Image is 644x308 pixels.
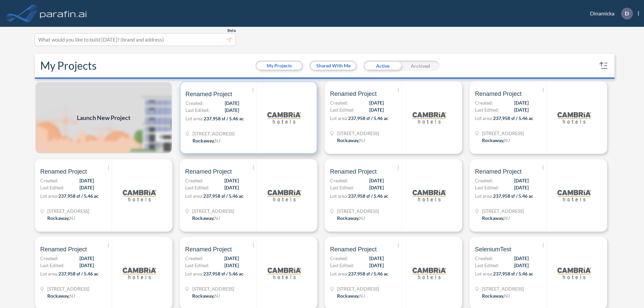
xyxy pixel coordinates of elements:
[192,292,220,299] div: Rockaway, NJ
[192,214,220,222] div: Rockaway, NJ
[514,184,529,191] span: [DATE]
[224,262,239,269] span: [DATE]
[330,106,354,113] span: Last Edited:
[369,99,384,106] span: [DATE]
[482,137,504,143] span: Rockaway ,
[185,116,204,121] span: Lot area:
[598,60,609,71] button: sort
[268,256,301,290] img: logo
[359,137,365,143] span: NJ
[311,62,356,70] button: Shared With Me
[514,177,529,184] span: [DATE]
[40,177,58,184] span: Created:
[40,262,64,269] span: Last Edited:
[47,214,75,222] div: Rockaway, NJ
[475,193,493,199] span: Lot area:
[47,285,89,292] span: 321 Mt Hope Ave
[185,90,232,98] span: Renamed Project
[348,271,388,276] span: 237,958 sf / 5.46 ac
[40,59,97,72] h2: My Projects
[123,256,156,290] img: logo
[359,293,365,299] span: NJ
[214,293,220,299] span: NJ
[514,262,529,269] span: [DATE]
[369,106,384,113] span: [DATE]
[330,99,348,106] span: Created:
[475,115,493,121] span: Lot area:
[337,285,379,292] span: 321 Mt Hope Ave
[504,293,510,299] span: NJ
[475,90,522,98] span: Renamed Project
[185,100,204,107] span: Created:
[79,255,94,262] span: [DATE]
[47,292,75,299] div: Rockaway, NJ
[40,255,58,262] span: Created:
[337,214,365,222] div: Rockaway, NJ
[337,293,359,299] span: Rockaway ,
[58,193,99,199] span: 237,958 sf / 5.46 ac
[475,184,499,191] span: Last Edited:
[475,99,493,106] span: Created:
[369,184,384,191] span: [DATE]
[215,138,220,143] span: NJ
[330,262,354,269] span: Last Edited:
[493,115,533,121] span: 237,958 sf / 5.46 ac
[192,215,214,221] span: Rockaway ,
[337,130,379,137] span: 321 Mt Hope Ave
[185,168,232,176] span: Renamed Project
[185,184,209,191] span: Last Edited:
[193,137,220,144] div: Rockaway, NJ
[35,81,172,154] img: add
[482,293,504,299] span: Rockaway ,
[475,271,493,276] span: Lot area:
[475,106,499,113] span: Last Edited:
[337,215,359,221] span: Rockaway ,
[504,137,510,143] span: NJ
[482,137,510,144] div: Rockaway, NJ
[514,255,529,262] span: [DATE]
[204,116,244,121] span: 237,958 sf / 5.46 ac
[625,10,629,16] p: D
[77,113,130,122] span: Launch New Project
[193,130,234,137] span: 321 Mt Hope Ave
[413,256,446,290] img: logo
[214,215,220,221] span: NJ
[475,262,499,269] span: Last Edited:
[227,28,236,33] span: Beta
[482,214,510,222] div: Rockaway, NJ
[330,115,348,121] span: Lot area:
[557,179,591,212] img: logo
[192,285,234,292] span: 321 Mt Hope Ave
[185,107,210,114] span: Last Edited:
[330,177,348,184] span: Created:
[413,101,446,134] img: logo
[47,215,69,221] span: Rockaway ,
[475,255,493,262] span: Created:
[58,271,99,276] span: 237,958 sf / 5.46 ac
[330,255,348,262] span: Created:
[79,184,94,191] span: [DATE]
[268,179,301,212] img: logo
[47,293,69,299] span: Rockaway ,
[79,262,94,269] span: [DATE]
[504,215,510,221] span: NJ
[47,207,89,214] span: 321 Mt Hope Ave
[337,137,365,144] div: Rockaway, NJ
[203,193,244,199] span: 237,958 sf / 5.46 ac
[482,285,524,292] span: 321 Mt Hope Ave
[267,101,301,134] img: logo
[39,7,88,20] img: logo
[557,256,591,290] img: logo
[482,215,504,221] span: Rockaway ,
[482,292,510,299] div: Rockaway, NJ
[475,245,511,253] span: SeleniumTest
[79,177,94,184] span: [DATE]
[123,179,156,212] img: logo
[257,62,302,70] button: My Projects
[401,61,439,71] div: Archived
[185,271,203,276] span: Lot area:
[203,271,244,276] span: 237,958 sf / 5.46 ac
[40,184,64,191] span: Last Edited:
[475,168,522,176] span: Renamed Project
[330,168,377,176] span: Renamed Project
